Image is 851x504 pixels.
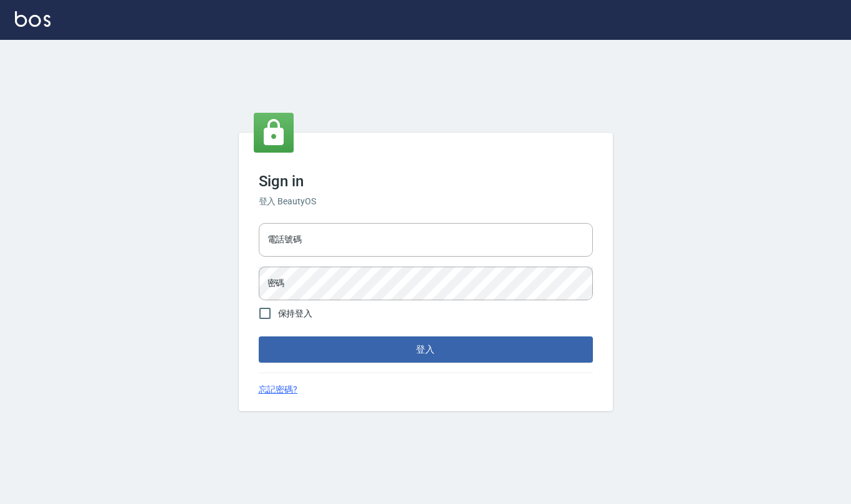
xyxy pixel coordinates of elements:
[259,173,593,190] h3: Sign in
[259,195,593,208] h6: 登入 BeautyOS
[259,336,593,363] button: 登入
[278,307,313,320] span: 保持登入
[15,11,50,27] img: Logo
[259,383,298,396] a: 忘記密碼?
